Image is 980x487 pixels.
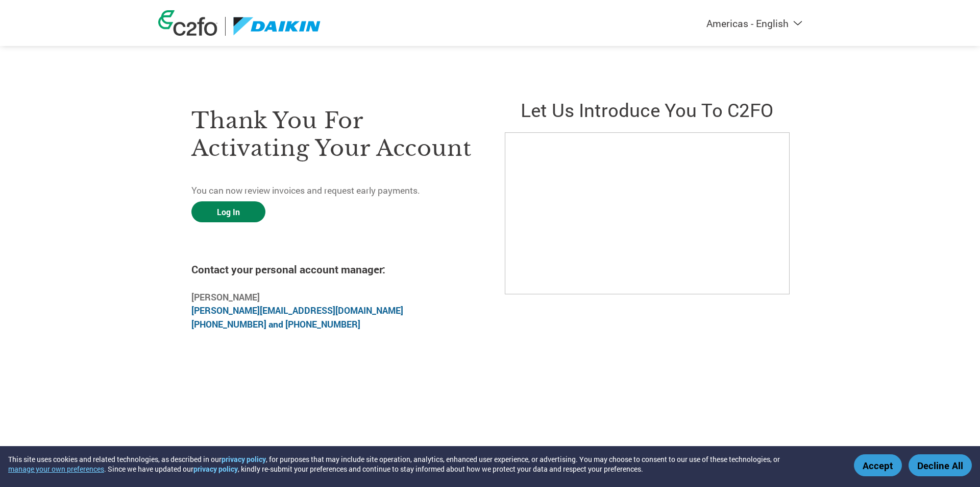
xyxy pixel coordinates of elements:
[191,262,475,276] h4: Contact your personal account manager:
[8,464,104,474] button: manage your own preferences
[193,464,238,474] a: privacy policy
[222,454,266,464] a: privacy policy
[191,305,403,316] a: [PERSON_NAME][EMAIL_ADDRESS][DOMAIN_NAME]
[909,454,972,476] button: Decline All
[191,201,265,222] a: Log In
[191,318,360,330] a: [PHONE_NUMBER] and [PHONE_NUMBER]
[8,454,839,474] div: This site uses cookies and related technologies, as described in our , for purposes that may incl...
[158,10,217,36] img: c2fo logo
[854,454,902,476] button: Accept
[191,107,475,162] h3: Thank you for activating your account
[191,291,260,303] b: [PERSON_NAME]
[191,184,475,197] p: You can now review invoices and request early payments.
[233,17,321,36] img: Daikin
[505,97,789,122] h2: Let us introduce you to C2FO
[505,132,790,294] iframe: C2FO Introduction Video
